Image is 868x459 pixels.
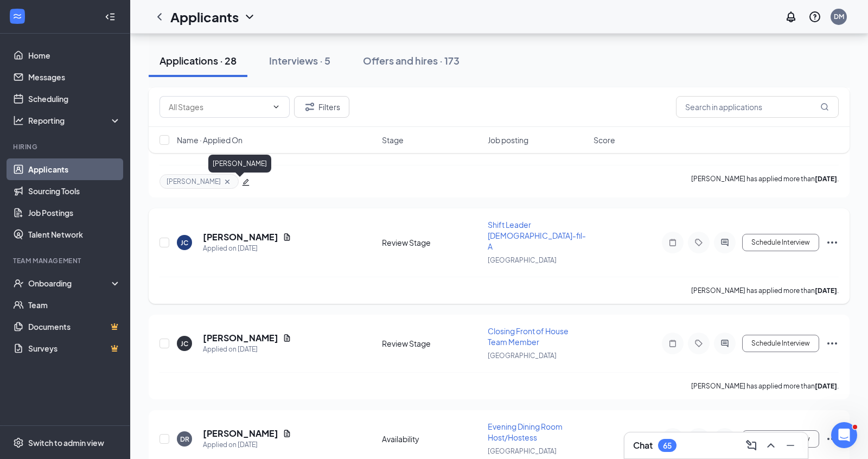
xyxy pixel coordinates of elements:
[177,135,242,145] span: Name · Applied On
[28,180,121,202] a: Sourcing Tools
[28,66,121,88] a: Messages
[28,115,122,126] div: Reporting
[382,135,404,145] span: Stage
[28,224,121,245] a: Talent Network
[831,422,857,448] iframe: Intercom live chat
[203,344,291,355] div: Applied on [DATE]
[243,10,256,23] svg: ChevronDown
[692,238,705,247] svg: Tag
[283,233,291,241] svg: Document
[203,243,291,254] div: Applied on [DATE]
[815,286,837,295] b: [DATE]
[488,256,557,264] span: [GEOGRAPHIC_DATA]
[784,439,797,452] svg: Minimize
[203,231,278,243] h5: [PERSON_NAME]
[815,382,837,390] b: [DATE]
[762,437,780,454] button: ChevronUp
[488,135,528,145] span: Job posting
[691,381,839,391] p: [PERSON_NAME] has applied more than .
[488,447,557,455] span: [GEOGRAPHIC_DATA]
[488,352,557,360] span: [GEOGRAPHIC_DATA]
[743,437,760,454] button: ComposeMessage
[488,422,563,442] span: Evening Dining Room Host/Hostess
[593,135,615,145] span: Score
[28,88,121,110] a: Scheduling
[223,177,232,186] svg: Cross
[764,439,777,452] svg: ChevronUp
[826,337,839,350] svg: Ellipses
[203,332,278,344] h5: [PERSON_NAME]
[382,338,481,349] div: Review Stage
[28,202,121,224] a: Job Postings
[692,339,705,348] svg: Tag
[180,435,189,444] div: DR
[633,439,653,451] h3: Chat
[745,439,758,452] svg: ComposeMessage
[666,339,679,348] svg: Note
[488,326,569,347] span: Closing Front of House Team Member
[153,10,166,23] svg: ChevronLeft
[203,428,278,439] h5: [PERSON_NAME]
[742,335,819,352] button: Schedule Interview
[159,54,237,67] div: Applications · 28
[105,11,116,22] svg: Collapse
[382,433,481,444] div: Availability
[488,220,586,251] span: Shift Leader [DEMOGRAPHIC_DATA]-fil-A
[363,54,459,67] div: Offers and hires · 173
[784,10,797,23] svg: Notifications
[820,103,829,111] svg: MagnifyingGlass
[167,177,221,186] span: [PERSON_NAME]
[283,429,291,438] svg: Document
[718,238,731,247] svg: ActiveChat
[269,54,330,67] div: Interviews · 5
[28,316,121,337] a: DocumentsCrown
[13,437,24,448] svg: Settings
[13,256,119,265] div: Team Management
[208,155,271,173] div: [PERSON_NAME]
[12,11,23,22] svg: WorkstreamLogo
[28,278,112,289] div: Onboarding
[170,8,239,26] h1: Applicants
[742,234,819,251] button: Schedule Interview
[28,337,121,359] a: SurveysCrown
[666,238,679,247] svg: Note
[272,103,280,111] svg: ChevronDown
[13,142,119,151] div: Hiring
[826,236,839,249] svg: Ellipses
[303,100,316,113] svg: Filter
[691,174,839,189] p: [PERSON_NAME] has applied more than .
[782,437,799,454] button: Minimize
[676,96,839,118] input: Search in applications
[808,10,821,23] svg: QuestionInfo
[834,12,844,21] div: DM
[742,430,819,448] button: Schedule Interview
[718,339,731,348] svg: ActiveChat
[242,178,250,186] span: edit
[28,294,121,316] a: Team
[181,339,188,348] div: JC
[203,439,291,450] div: Applied on [DATE]
[181,238,188,247] div: JC
[28,44,121,66] a: Home
[283,334,291,342] svg: Document
[13,115,24,126] svg: Analysis
[691,286,839,295] p: [PERSON_NAME] has applied more than .
[28,158,121,180] a: Applicants
[28,437,104,448] div: Switch to admin view
[663,441,672,450] div: 65
[382,237,481,248] div: Review Stage
[13,278,24,289] svg: UserCheck
[169,101,267,113] input: All Stages
[815,175,837,183] b: [DATE]
[826,432,839,445] svg: Ellipses
[294,96,349,118] button: Filter Filters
